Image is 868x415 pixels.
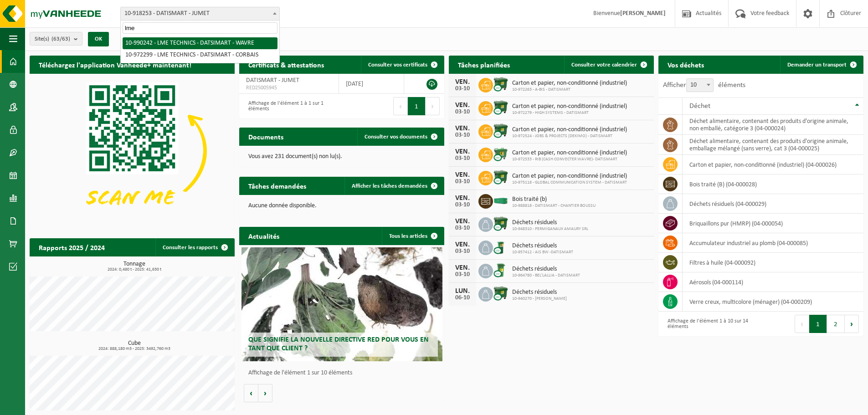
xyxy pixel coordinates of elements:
td: carton et papier, non-conditionné (industriel) (04-000026) [683,155,863,174]
div: Affichage de l'élément 1 à 10 sur 14 éléments [663,314,756,334]
span: 10-972263 - A-BIS - DATISMART [512,87,627,92]
span: 10-918253 - DATISMART - JUMET [121,7,279,20]
button: OK [88,32,109,46]
button: Previous [795,315,809,333]
span: 10-972279 - HIGH SYSTEMS - DATISMART [512,110,627,116]
div: 03-10 [453,202,472,208]
span: Déchets résiduels [512,219,588,226]
h2: Tâches planifiées [449,56,519,73]
a: Afficher les tâches demandées [344,177,443,195]
span: 10-972524 - JOBS & PROJECTS (DEKIMO) - DATISMART [512,133,627,139]
span: 2024: 0,480 t - 2025: 41,630 t [34,267,235,272]
span: Site(s) [35,32,70,46]
p: Vous avez 231 document(s) non lu(s). [248,154,435,160]
div: VEN. [453,148,472,155]
img: WB-1100-CU [493,286,508,301]
p: Affichage de l'élément 1 sur 10 éléments [248,370,440,376]
td: déchet alimentaire, contenant des produits d'origine animale, non emballé, catégorie 3 (04-000024) [683,115,863,135]
td: accumulateur industriel au plomb (04-000085) [683,233,863,253]
div: 03-10 [453,86,472,92]
a: Consulter votre calendrier [564,56,653,74]
span: Consulter vos certificats [368,62,427,68]
button: Next [845,315,859,333]
h2: Vos déchets [658,56,713,73]
span: 10 [687,79,713,92]
span: Consulter vos documents [365,134,427,140]
div: 03-10 [453,109,472,115]
label: Afficher éléments [663,82,745,89]
span: 10-988818 - DATISMART - CHANTIER BOUSSU [512,203,596,209]
span: 10-948310 - PERMIGANAUX AMAURY SRL [512,226,588,232]
img: WB-1100-CU [493,216,508,231]
button: 2 [827,315,845,333]
span: Déchet [689,102,710,110]
td: aérosols (04-000114) [683,272,863,292]
li: 10-990242 - LME TECHNICS - DATSIMART - WAVRE [123,37,277,49]
a: Consulter vos documents [357,128,443,146]
h3: Cube [34,340,235,351]
span: Carton et papier, non-conditionné (industriel) [512,103,627,110]
button: Next [426,97,440,115]
span: RED25005945 [246,84,332,92]
img: WB-0660-CU [493,146,508,162]
span: 2024: 888,180 m3 - 2025: 3492,760 m3 [34,347,235,351]
span: Carton et papier, non-conditionné (industriel) [512,173,627,180]
h2: Tâches demandées [239,177,315,195]
button: Previous [393,97,408,115]
span: Déchets résiduels [512,266,580,273]
img: HK-XC-30-GN-00 [493,196,508,205]
div: 03-10 [453,155,472,162]
p: Aucune donnée disponible. [248,203,435,209]
span: 10-975118 - GLOBAL COMMUNICATION SYSTEM - DATISMART [512,180,627,185]
div: VEN. [453,241,472,248]
span: Carton et papier, non-conditionné (industriel) [512,149,627,157]
img: WB-0140-CU [493,239,508,255]
strong: [PERSON_NAME] [620,10,666,17]
td: verre creux, multicolore (ménager) (04-000209) [683,292,863,312]
div: VEN. [453,264,472,272]
div: 03-10 [453,132,472,138]
div: 03-10 [453,248,472,255]
img: WB-0240-CU [493,262,508,278]
button: Vorige [244,384,258,402]
img: WB-1100-CU [493,169,508,185]
a: Consulter les rapports [155,238,234,256]
span: 10-918253 - DATISMART - JUMET [120,7,280,20]
img: WB-1100-CU [493,77,508,92]
span: Déchets résiduels [512,289,567,296]
td: [DATE] [339,74,404,94]
div: VEN. [453,171,472,179]
td: déchets résiduels (04-000029) [683,194,863,214]
div: VEN. [453,102,472,109]
span: 10-964780 - BEL'LALLIA - DATISMART [512,273,580,278]
button: 1 [408,97,426,115]
div: VEN. [453,125,472,132]
span: DATISMART - JUMET [246,77,299,84]
button: 1 [809,315,827,333]
div: 03-10 [453,225,472,231]
span: 10-940270 - [PERSON_NAME] [512,296,567,302]
span: 10-972533 - RIB (CASH CONVECTER WAVRE)- DATISMART [512,157,627,162]
a: Consulter vos certificats [361,56,443,74]
count: (63/63) [51,36,70,42]
td: déchet alimentaire, contenant des produits d'origine animale, emballage mélangé (sans verre), cat... [683,135,863,155]
div: VEN. [453,218,472,225]
h2: Documents [239,128,293,145]
a: Tous les articles [382,227,443,245]
span: 10-957412 - AIS BW -DATISMART [512,250,573,255]
td: filtres à huile (04-000092) [683,253,863,272]
span: Bois traité (b) [512,196,596,203]
div: VEN. [453,195,472,202]
span: 10 [686,78,714,92]
div: 06-10 [453,295,472,301]
span: Carton et papier, non-conditionné (industriel) [512,80,627,87]
h2: Certificats & attestations [239,56,333,73]
td: bois traité (B) (04-000028) [683,174,863,194]
span: Déchets résiduels [512,242,573,250]
span: Afficher les tâches demandées [352,183,427,189]
button: Volgende [258,384,272,402]
img: WB-1100-CU [493,100,508,115]
span: Demander un transport [787,62,847,68]
button: Site(s)(63/63) [30,32,82,46]
h2: Téléchargez l'application Vanheede+ maintenant! [30,56,200,73]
